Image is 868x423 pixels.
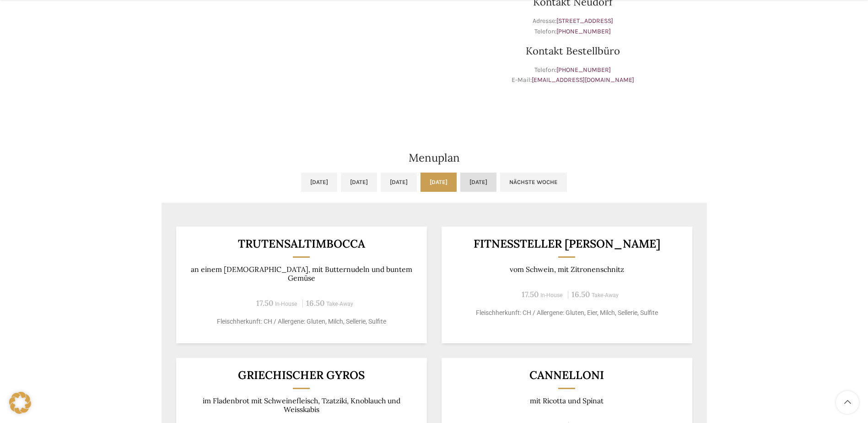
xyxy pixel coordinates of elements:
[571,289,590,299] span: 16.50
[439,16,707,37] p: Adresse: Telefon:
[381,173,417,192] a: [DATE]
[256,298,273,308] span: 17.50
[187,265,415,283] p: an einem [DEMOGRAPHIC_DATA], mit Butternudeln und buntem Gemüse
[453,265,681,274] p: vom Schwein, mit Zitronenschnitz
[556,27,611,35] a: [PHONE_NUMBER]
[532,76,634,84] a: [EMAIL_ADDRESS][DOMAIN_NAME]
[592,292,619,298] span: Take-Away
[439,65,707,86] p: Telefon: E-Mail:
[421,173,457,192] a: [DATE]
[301,173,337,192] a: [DATE]
[187,369,415,381] h3: Griechischer Gyros
[453,396,681,405] p: mit Ricotta und Spinat
[836,391,859,414] a: Scroll to top button
[187,238,415,249] h3: Trutensaltimbocca
[341,173,377,192] a: [DATE]
[162,152,707,163] h2: Menuplan
[540,292,563,298] span: In-House
[439,46,707,56] h3: Kontakt Bestellbüro
[460,173,496,192] a: [DATE]
[522,289,539,299] span: 17.50
[275,301,297,307] span: In-House
[326,301,353,307] span: Take-Away
[556,66,611,74] a: [PHONE_NUMBER]
[453,238,681,249] h3: Fitnessteller [PERSON_NAME]
[187,396,415,414] p: im Fladenbrot mit Schweinefleisch, Tzatziki, Knoblauch und Weisskabis
[453,308,681,318] p: Fleischherkunft: CH / Allergene: Gluten, Eier, Milch, Sellerie, Sulfite
[453,369,681,381] h3: Cannelloni
[556,17,613,25] a: [STREET_ADDRESS]
[500,173,567,192] a: Nächste Woche
[306,298,324,308] span: 16.50
[187,317,415,326] p: Fleischherkunft: CH / Allergene: Gluten, Milch, Sellerie, Sulfite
